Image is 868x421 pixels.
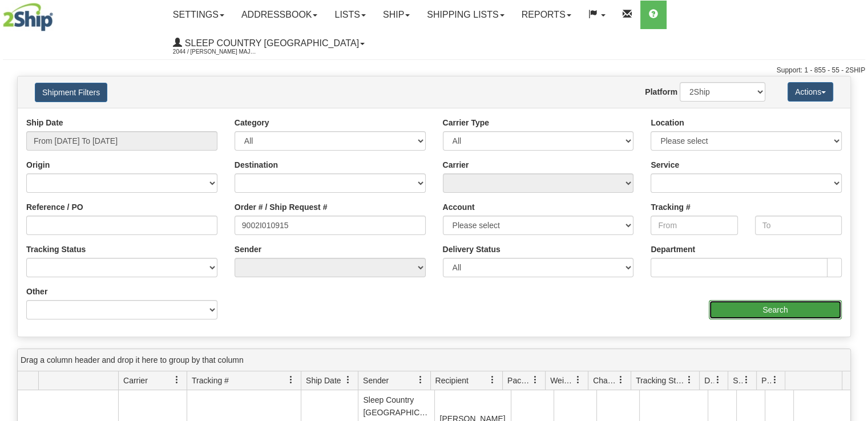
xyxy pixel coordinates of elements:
a: Packages filter column settings [526,370,545,390]
label: Carrier [443,159,469,171]
span: Recipient [435,375,469,386]
a: Tracking Status filter column settings [680,370,699,390]
label: Destination [235,159,278,171]
label: Delivery Status [443,244,500,255]
span: Tracking # [192,375,229,386]
span: Ship Date [306,375,341,386]
span: Packages [507,375,531,386]
input: Search [709,300,842,319]
a: Shipment Issues filter column settings [737,370,756,390]
span: Delivery Status [704,375,714,386]
button: Actions [788,82,833,102]
span: Weight [550,375,574,386]
a: Settings [164,1,233,29]
span: Shipment Issues [733,375,742,386]
label: Tracking # [651,201,690,213]
div: Support: 1 - 855 - 55 - 2SHIP [3,66,865,75]
a: Weight filter column settings [568,370,588,390]
label: Sender [235,244,261,255]
label: Tracking Status [26,244,86,255]
span: Sender [363,375,389,386]
a: Reports [513,1,580,29]
a: Sleep Country [GEOGRAPHIC_DATA] 2044 / [PERSON_NAME] Major [PERSON_NAME] [164,29,373,58]
span: Sleep Country [GEOGRAPHIC_DATA] [182,38,359,48]
a: Ship [374,1,418,29]
label: Service [651,159,679,171]
label: Platform [645,86,677,98]
div: grid grouping header [18,349,850,371]
a: Ship Date filter column settings [338,370,358,390]
a: Lists [326,1,374,29]
img: logo2044.jpg [3,3,53,31]
span: Pickup Status [761,375,771,386]
label: Department [651,244,695,255]
a: Sender filter column settings [411,370,430,390]
a: Tracking # filter column settings [281,370,301,390]
input: From [651,216,737,235]
a: Addressbook [233,1,326,29]
label: Reference / PO [26,201,83,213]
label: Order # / Ship Request # [235,201,328,213]
span: 2044 / [PERSON_NAME] Major [PERSON_NAME] [173,46,259,58]
a: Delivery Status filter column settings [708,370,728,390]
label: Ship Date [26,117,63,128]
label: Location [651,117,684,128]
span: Charge [593,375,617,386]
a: Shipping lists [418,1,512,29]
span: Tracking Status [636,375,685,386]
a: Pickup Status filter column settings [765,370,785,390]
label: Account [443,201,475,213]
a: Recipient filter column settings [483,370,502,390]
a: Carrier filter column settings [167,370,187,390]
label: Carrier Type [443,117,489,128]
label: Other [26,286,47,297]
label: Origin [26,159,50,171]
input: To [755,216,842,235]
a: Charge filter column settings [611,370,631,390]
span: Carrier [123,375,148,386]
label: Category [235,117,269,128]
button: Shipment Filters [35,83,107,102]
